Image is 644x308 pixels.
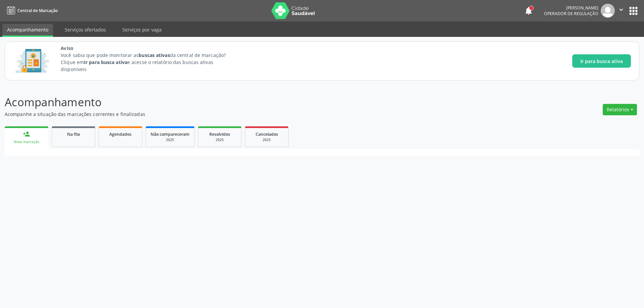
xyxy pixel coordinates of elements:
[524,6,533,15] button: notifications
[17,8,58,13] span: Central de Marcação
[628,5,639,17] button: apps
[2,24,53,37] a: Acompanhamento
[603,104,637,115] button: Relatórios
[61,45,238,52] span: Aviso
[13,46,51,76] img: Imagem de CalloutCard
[5,111,449,118] p: Acompanhe a situação das marcações correntes e finalizadas
[109,131,131,137] span: Agendados
[61,52,238,73] p: Você sabia que pode monitorar as da central de marcação? Clique em e acesse o relatório das busca...
[9,139,44,144] div: Nova marcação
[209,131,230,137] span: Resolvidos
[118,24,166,36] a: Serviços por vaga
[60,24,111,36] a: Serviços ofertados
[67,131,80,137] span: Na fila
[618,6,625,13] i: 
[256,131,278,137] span: Cancelados
[572,54,631,68] button: Ir para busca ativa
[151,131,190,137] span: Não compareceram
[544,11,598,16] span: Operador de regulação
[139,52,170,58] strong: buscas ativas
[580,58,623,65] span: Ir para busca ativa
[615,4,628,18] button: 
[5,5,58,16] a: Central de Marcação
[250,137,283,142] div: 2025
[544,5,598,11] div: [PERSON_NAME]
[5,94,449,111] p: Acompanhamento
[601,4,615,18] img: img
[84,59,127,65] strong: Ir para busca ativa
[23,130,30,138] div: person_add
[203,137,236,142] div: 2025
[151,137,190,142] div: 2025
